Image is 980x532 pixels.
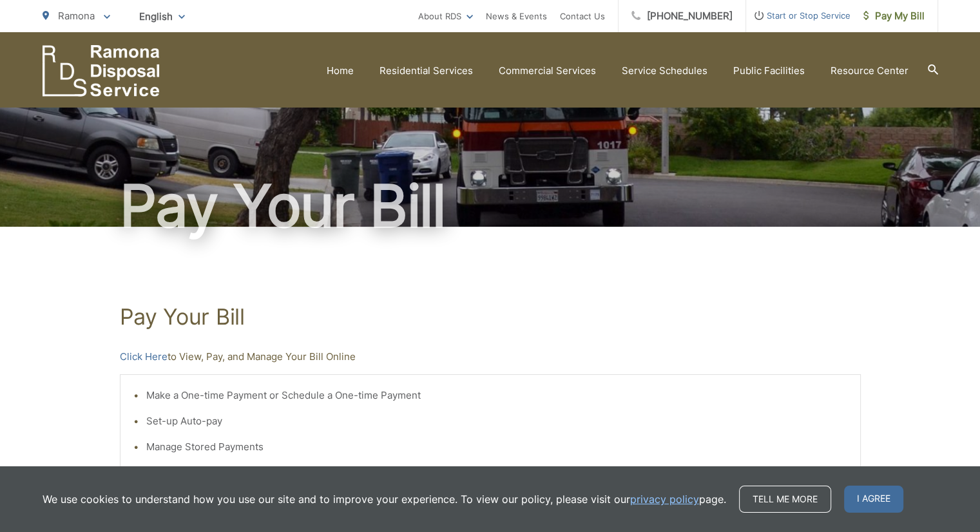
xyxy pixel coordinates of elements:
h1: Pay Your Bill [120,304,861,330]
li: Manage Stored Payments [146,439,847,455]
a: privacy policy [630,491,699,507]
a: Commercial Services [499,63,596,79]
li: Set-up Auto-pay [146,413,847,429]
h1: Pay Your Bill [43,174,938,238]
span: Ramona [58,10,95,22]
a: About RDS [418,8,473,24]
a: Public Facilities [733,63,805,79]
a: Click Here [120,349,168,365]
li: Go Paperless [146,465,847,480]
a: Residential Services [380,63,473,79]
p: We use cookies to understand how you use our site and to improve your experience. To view our pol... [43,491,726,507]
p: to View, Pay, and Manage Your Bill Online [120,349,861,365]
a: Contact Us [560,8,605,24]
a: Resource Center [831,63,908,79]
span: Pay My Bill [863,8,925,24]
span: English [130,5,195,28]
a: EDCD logo. Return to the homepage. [43,45,160,97]
a: News & Events [486,8,547,24]
a: Service Schedules [622,63,707,79]
a: Home [327,63,354,79]
li: Make a One-time Payment or Schedule a One-time Payment [146,388,847,403]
